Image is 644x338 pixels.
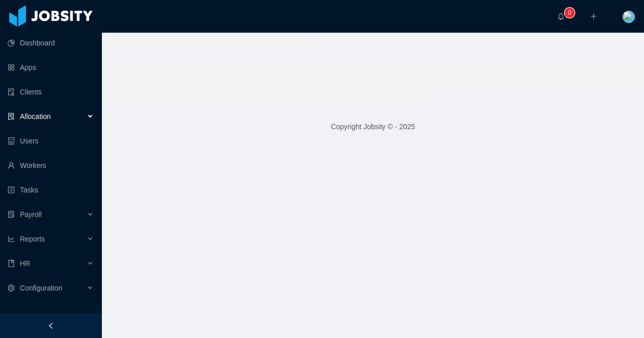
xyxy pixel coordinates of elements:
[8,155,94,176] a: icon: userWorkers
[102,109,644,144] footer: Copyright Jobsity © - 2025
[8,131,94,151] a: icon: robotUsers
[8,260,15,267] i: icon: book
[8,235,15,243] i: icon: line-chart
[20,259,30,268] span: HR
[8,180,94,200] a: icon: profileTasks
[8,284,15,292] i: icon: setting
[8,82,94,102] a: icon: auditClients
[20,210,42,219] span: Payroll
[20,235,45,243] span: Reports
[557,13,565,20] i: icon: bell
[8,57,94,78] a: icon: appstoreApps
[565,8,575,18] sup: 0
[8,211,15,218] i: icon: file-protect
[8,33,94,53] a: icon: pie-chartDashboard
[590,13,597,20] i: icon: plus
[623,11,635,23] img: 1204094d-11d0-43ac-9641-0ee8ad47dd94_60c248e989179.png
[20,284,62,292] span: Configuration
[8,113,15,120] i: icon: solution
[20,112,51,120] span: Allocation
